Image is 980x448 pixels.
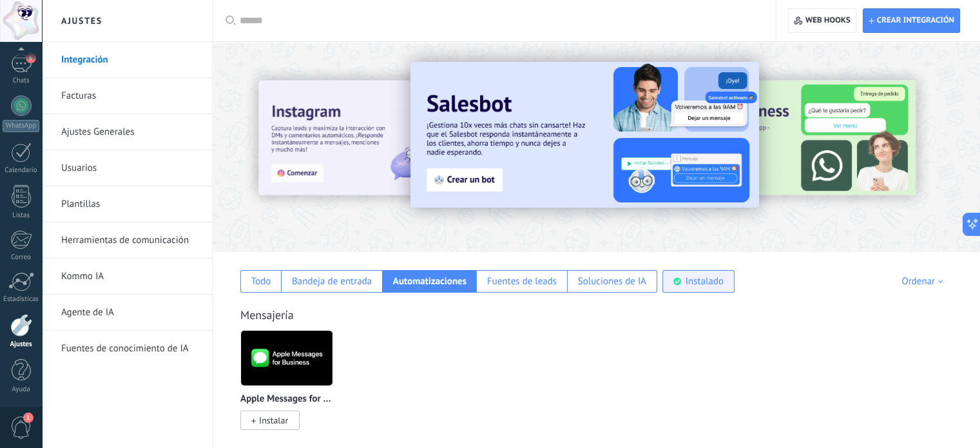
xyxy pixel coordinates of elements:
div: Bandeja de entrada [292,275,372,287]
li: Ajustes Generales [42,114,212,150]
div: Chats [3,77,40,85]
div: Correo [3,253,40,262]
div: Ordenar [901,275,947,287]
a: Kommo IA [61,258,199,295]
div: Calendario [3,166,40,175]
span: Instalar [259,414,288,426]
div: Instalado [686,275,724,287]
a: Herramientas de comunicación [61,222,199,258]
div: Ajustes [3,340,40,349]
div: Todo [251,275,271,287]
span: 1 [23,413,34,423]
img: Slide 3 [641,81,916,195]
a: Agente de IA [61,295,199,331]
button: Web hooks [788,8,856,33]
img: Slide 2 [410,62,759,208]
a: Integración [61,42,199,78]
li: Herramientas de comunicación [42,222,212,258]
li: Usuarios [42,150,212,186]
div: Apple Messages for Business [240,330,343,445]
li: Facturas [42,78,212,114]
span: Web hooks [805,15,850,26]
img: logo_main.png [241,327,332,389]
li: Agente de IA [42,295,212,331]
a: Usuarios [61,150,199,186]
div: WhatsApp [3,120,39,132]
div: Fuentes de leads [487,275,557,287]
li: Kommo IA [42,258,212,295]
div: Soluciones de IA [578,275,646,287]
a: Ajustes Generales [61,114,199,150]
li: Integración [42,42,212,78]
li: Fuentes de conocimiento de IA [42,331,212,366]
a: Plantillas [61,186,199,222]
a: Fuentes de conocimiento de IA [61,331,199,367]
div: Automatizaciones [393,275,466,287]
div: Estadísticas [3,295,40,304]
div: Ayuda [3,385,40,394]
button: Crear integración [863,8,960,33]
a: Facturas [61,78,199,114]
a: Mensajería [240,307,294,322]
div: Listas [3,211,40,220]
p: Apple Messages for Business [240,394,333,405]
li: Plantillas [42,186,212,222]
img: Slide 1 [258,81,533,195]
span: Crear integración [877,15,954,26]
